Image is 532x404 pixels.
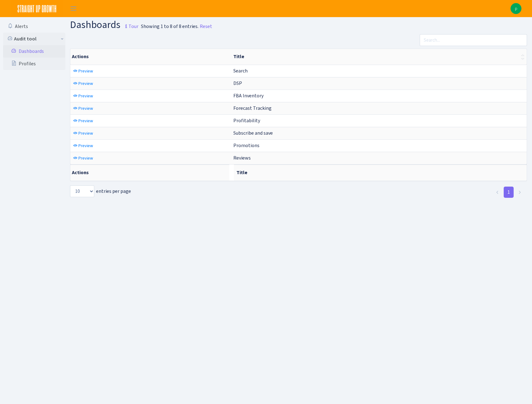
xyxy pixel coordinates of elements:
a: Profiles [3,58,65,70]
a: Preview [72,116,95,126]
a: Tour [120,18,138,31]
div: Showing 1 to 8 of 8 entries. [141,23,198,30]
span: Profitability [233,117,260,124]
span: Reviews [233,155,251,161]
a: Preview [72,153,95,163]
a: p [511,3,521,14]
th: Title [234,165,527,181]
label: entries per page [70,185,131,197]
span: Preview [78,81,93,86]
a: Preview [72,141,95,151]
span: Preview [78,68,93,74]
a: 1 [504,187,514,198]
span: FBA Inventory [233,92,264,99]
a: Preview [72,66,95,76]
th: Actions [70,165,229,181]
span: Preview [78,118,93,124]
span: Forecast Tracking [233,105,272,111]
th: Title : activate to sort column ascending [231,49,527,65]
span: DSP [233,80,242,86]
a: Dashboards [3,45,65,58]
a: Preview [72,91,95,101]
span: Preview [78,130,93,136]
input: Search... [420,34,527,46]
span: Search [233,67,248,74]
span: Preview [78,143,93,149]
span: Preview [78,105,93,111]
a: Alerts [3,20,65,33]
a: Reset [200,23,212,30]
small: Tour [122,21,138,32]
th: Actions [70,49,231,65]
a: Audit tool [3,33,65,45]
img: patrick [511,3,521,14]
span: Preview [78,155,93,161]
a: Preview [72,79,95,88]
span: Subscribe and save [233,130,273,136]
a: Preview [72,104,95,113]
a: Preview [72,128,95,138]
span: Preview [78,93,93,99]
h1: Dashboards [70,20,138,32]
select: entries per page [70,185,94,197]
span: Promotions [233,142,259,149]
button: Toggle navigation [66,3,81,14]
